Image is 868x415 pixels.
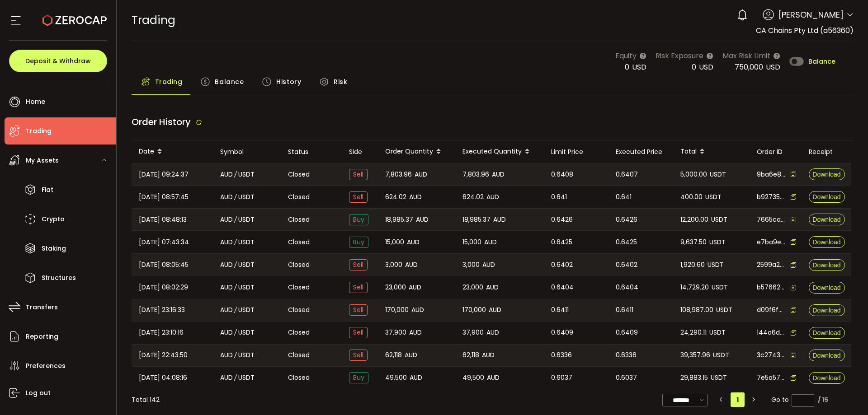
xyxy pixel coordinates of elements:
div: 聊天小组件 [763,317,868,415]
li: 1 [731,392,745,407]
span: 7,803.96 [385,169,412,180]
em: / [234,373,237,383]
span: AUD [486,282,499,293]
span: Closed [288,350,310,360]
span: AUD [220,327,233,338]
span: USDT [708,260,724,270]
span: AUD [220,169,233,180]
span: Sell [349,282,368,293]
span: Sell [349,259,368,270]
span: AUD [409,192,422,202]
span: 0.6408 [551,169,573,180]
span: Structures [42,271,76,284]
div: Limit Price [544,147,609,157]
span: Download [812,171,840,177]
span: [DATE] 08:05:45 [139,260,189,270]
span: Trading [155,73,183,91]
span: USDT [705,192,722,202]
span: AUD [486,192,499,202]
span: Closed [288,215,310,224]
span: Sell [349,304,368,316]
span: Staking [42,242,66,255]
span: 15,000 [385,237,404,247]
span: Equity [615,50,637,61]
span: 49,500 [385,373,407,383]
button: Download [809,304,845,316]
span: 0.6336 [616,350,637,360]
span: AUD [220,214,233,225]
span: [DATE] 09:24:37 [139,169,189,180]
span: Closed [288,328,310,337]
span: 0.6037 [616,373,637,383]
span: Sell [349,350,368,361]
span: Closed [288,283,310,292]
span: AUD [415,169,427,180]
span: AUD [220,260,233,270]
span: USDT [238,260,255,270]
span: Download [812,239,840,245]
span: 0.641 [551,192,567,202]
span: Order History [132,116,191,128]
span: 23,000 [462,282,483,293]
span: AUD [405,350,417,360]
span: 0.6411 [616,305,633,315]
span: USDT [710,169,726,180]
span: Risk [334,73,347,91]
div: Total 142 [132,395,160,405]
span: Max Risk Limit [722,50,770,61]
span: AUD [220,305,233,315]
span: 29,883.15 [680,373,708,383]
span: Buy [349,214,368,225]
span: USDT [712,282,728,293]
span: USDT [238,214,255,225]
div: Symbol [213,147,281,157]
div: Executed Quantity [455,144,544,159]
span: AUD [409,282,421,293]
span: [DATE] 08:57:45 [139,192,189,202]
span: USDT [238,237,255,247]
span: AUD [220,350,233,360]
span: [DATE] 07:43:34 [139,237,189,247]
em: / [234,169,237,180]
em: / [234,282,237,293]
span: b5766201-d92d-4d89-b14b-a914763fe8c4 [757,283,786,292]
span: 400.00 [680,192,703,202]
span: 12,200.00 [680,214,708,225]
span: AUD [482,350,495,360]
span: 7,803.96 [462,169,489,180]
span: 62,118 [385,350,402,360]
span: 0.6402 [551,260,573,270]
span: AUD [220,192,233,202]
span: 0.6407 [616,169,638,180]
span: 624.02 [462,192,484,202]
span: CA Chains Pty Ltd (a56360) [756,25,854,36]
span: USDT [713,350,729,360]
span: Closed [288,238,310,247]
span: Balance [808,58,835,65]
span: AUD [220,237,233,247]
span: AUD [482,260,495,270]
span: 170,000 [462,305,486,315]
span: USDT [238,327,255,338]
span: 9ba6e898-b757-436a-9a75-0c757ee03a1f [757,170,786,179]
span: b9273550-9ec8-42ab-b440-debceb6bf362 [757,192,786,202]
span: 24,290.11 [680,327,707,338]
button: Download [809,259,845,271]
span: e7ba9ec1-e47a-4a7e-b5f7-1174bd070550 [757,238,786,247]
span: AUD [220,282,233,293]
button: Download [809,168,845,180]
span: 0.6425 [551,237,572,247]
button: Download [809,236,845,248]
span: 0.6404 [551,282,574,293]
span: 49,500 [462,373,484,383]
span: Balance [215,73,244,91]
span: Deposit & Withdraw [25,58,91,64]
span: Download [812,194,840,200]
div: Side [342,147,378,157]
span: AUD [493,214,506,225]
span: Closed [288,373,310,382]
span: 62,118 [462,350,479,360]
span: 0.6426 [551,214,573,225]
span: 0.6409 [551,327,573,338]
span: [DATE] 22:43:50 [139,350,188,360]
